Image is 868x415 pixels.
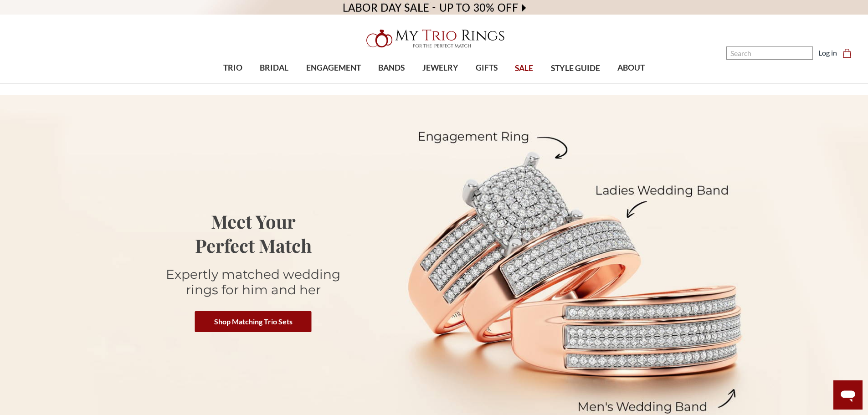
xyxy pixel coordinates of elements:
[627,83,636,84] button: submenu toggle
[413,53,467,83] a: JEWELRY
[270,83,279,84] button: submenu toggle
[617,62,645,74] span: ABOUT
[215,53,251,83] a: TRIO
[609,53,653,83] a: ABOUT
[260,62,288,74] span: BRIDAL
[228,83,237,84] button: submenu toggle
[476,62,498,74] span: GIFTS
[726,46,813,60] input: Search
[436,83,445,84] button: submenu toggle
[842,49,852,58] svg: cart.cart_preview
[378,62,405,74] span: BANDS
[195,311,312,332] a: Shop Matching Trio Sets
[422,62,458,74] span: JEWELRY
[223,62,242,74] span: TRIO
[467,53,506,83] a: GIFTS
[298,53,370,83] a: ENGAGEMENT
[251,53,297,83] a: BRIDAL
[506,54,542,83] a: SALE
[515,62,533,74] span: SALE
[482,83,491,84] button: submenu toggle
[842,47,857,58] a: Cart with 0 items
[329,83,338,84] button: submenu toggle
[551,62,600,74] span: STYLE GUIDE
[818,47,837,58] a: Log in
[252,24,616,53] a: My Trio Rings
[361,24,507,53] img: My Trio Rings
[306,62,361,74] span: ENGAGEMENT
[542,54,608,83] a: STYLE GUIDE
[370,53,413,83] a: BANDS
[387,83,396,84] button: submenu toggle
